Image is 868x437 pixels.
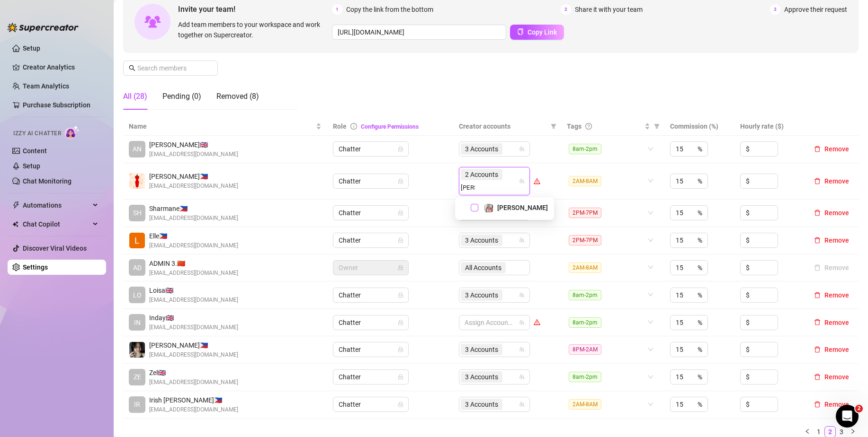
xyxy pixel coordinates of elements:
a: Configure Permissions [361,123,419,130]
span: team [519,146,525,152]
span: lock [398,292,403,298]
span: 3 Accounts [461,235,502,246]
span: Chatter [339,233,403,247]
span: Inday 🇬🇧 [149,313,238,323]
img: AI Chatter [65,125,80,139]
a: Settings [23,263,48,271]
span: team [519,292,525,298]
span: team [519,237,525,243]
button: Remove [810,344,853,355]
span: Remove [824,346,849,353]
span: filter [549,119,558,133]
span: 3 [770,4,780,15]
span: 2 Accounts [465,169,498,180]
button: Remove [810,289,853,301]
span: Chatter [339,342,403,357]
span: [EMAIL_ADDRESS][DOMAIN_NAME] [149,241,238,250]
span: Creator accounts [459,121,547,131]
span: Role [333,122,347,130]
span: 2 Accounts [461,169,502,180]
span: 3 Accounts [465,344,498,355]
span: AN [133,144,142,154]
th: Commission (%) [664,117,734,136]
span: 3 Accounts [461,371,502,383]
span: 3 Accounts [465,144,498,154]
span: [PERSON_NAME] [497,204,548,211]
span: [PERSON_NAME] 🇵🇭 [149,340,238,350]
span: LO [133,290,142,300]
span: 2PM-7PM [569,235,601,245]
th: Hourly rate ($) [734,117,805,136]
span: delete [814,146,821,152]
span: 2PM-7PM [569,208,601,218]
span: Automations [23,198,90,213]
span: [PERSON_NAME] 🇬🇧 [149,140,238,150]
span: Name [129,121,314,131]
img: Lana [484,204,493,212]
span: 3 Accounts [461,289,502,301]
span: Loisa 🇬🇧 [149,285,238,296]
span: copy [517,28,524,35]
span: ZE [134,372,141,382]
span: delete [814,210,821,216]
img: Chat Copilot [12,221,18,227]
span: 3 Accounts [461,399,502,410]
span: 8am-2pm [569,317,601,328]
span: lock [398,265,403,271]
a: Discover Viral Videos [23,245,87,252]
button: Remove [810,235,853,246]
button: Remove [810,371,853,383]
span: delete [814,237,821,244]
span: Chatter [339,206,403,220]
span: Copy the link from the bottom [346,4,433,15]
span: Remove [824,373,849,381]
span: lock [398,374,403,380]
span: [EMAIL_ADDRESS][DOMAIN_NAME] [149,405,238,414]
span: 8am-2pm [569,144,601,154]
div: All (28) [123,91,147,102]
span: Remove [824,401,849,408]
span: Add team members to your workspace and work together on Supercreator. [178,19,328,40]
span: lock [398,347,403,352]
span: delete [814,346,821,353]
span: Owner [339,261,403,275]
span: Copy Link [528,28,557,36]
span: Izzy AI Chatter [13,129,61,138]
img: Joyce [129,342,145,358]
span: Remove [824,319,849,326]
span: Invite your team! [178,3,332,15]
span: 1 [332,4,342,15]
span: 3 Accounts [461,344,502,355]
span: left [805,428,810,434]
span: Chatter [339,370,403,384]
span: [EMAIL_ADDRESS][DOMAIN_NAME] [149,350,238,359]
span: lock [398,178,403,184]
span: Elle 🇵🇭 [149,231,238,241]
span: info-circle [350,123,357,130]
a: Team Analytics [23,82,69,90]
span: delete [814,401,821,408]
a: Purchase Subscription [23,97,98,113]
span: lock [398,320,403,325]
span: team [519,402,525,407]
span: 2 [561,4,571,15]
span: search [129,65,135,71]
span: 3 Accounts [465,399,498,410]
span: lock [398,237,403,243]
span: Remove [824,177,849,185]
a: 1 [814,427,824,437]
span: Chat Copilot [23,217,90,232]
span: IN [134,317,141,328]
iframe: Intercom live chat [836,405,859,428]
span: Chatter [339,288,403,302]
span: warning [534,178,540,184]
img: logo-BBDzfeDw.svg [8,23,79,32]
span: question-circle [585,123,592,130]
span: 8am-2pm [569,290,601,300]
span: [EMAIL_ADDRESS][DOMAIN_NAME] [149,269,238,278]
div: Pending (0) [162,91,201,102]
img: Micca De Jesus [129,173,145,189]
span: Share it with your team [575,4,643,15]
span: delete [814,292,821,298]
span: [EMAIL_ADDRESS][DOMAIN_NAME] [149,182,238,191]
